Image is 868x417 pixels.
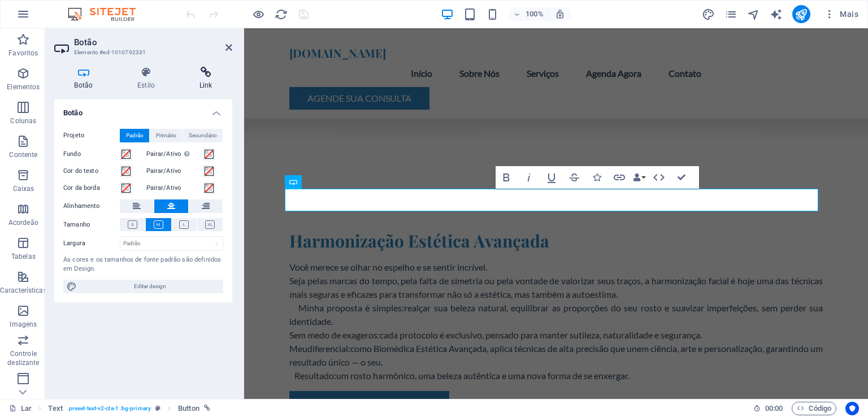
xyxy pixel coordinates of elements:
[146,150,181,158] font: Pairar/Ativo
[67,402,151,415] span: . preset-text-v2-cta-1 .bg-primary
[63,202,100,210] font: Alinhamento
[8,49,38,57] font: Favoritos
[526,10,543,18] font: 100%
[63,184,100,192] font: Cor da borda
[63,256,221,273] font: As cores e os tamanhos de fonte padrão são definidos em Design.
[845,402,859,415] button: Centrado no usuário
[840,10,858,19] font: Mais
[747,8,760,21] i: Navegador
[631,166,647,189] button: Ligações de dados
[770,8,783,21] i: Escritor de IA
[724,7,738,21] button: páginas
[609,166,630,189] button: Link
[792,402,836,415] button: Código
[204,405,210,411] i: This element is linked
[555,9,565,19] i: Ao redimensionar, ajuste automaticamente o nível de zoom para se ajustar ao dispositivo escolhido.
[178,402,199,415] span: Click to select. Double-click to edit
[702,8,715,21] i: Design (Ctrl+Alt+Y)
[74,37,97,47] font: Botão
[10,320,37,328] font: Imagens
[134,283,166,289] font: Editar design
[809,404,831,412] font: Código
[10,117,36,125] font: Colunas
[63,221,90,228] font: Tamanho
[586,166,607,189] button: Ícones
[7,83,40,91] font: Elementos
[63,108,83,117] font: Botão
[496,166,517,189] button: Negrito (Ctrl+B)
[274,7,288,21] button: recarregar
[251,7,265,21] button: Clique aqui para sair do modo de visualização e continuar editando
[65,7,150,21] img: Logotipo do editor
[541,166,562,189] button: Sublinhado (Ctrl+U)
[9,151,37,159] font: Contente
[199,81,212,89] font: Link
[518,166,540,189] button: Itálico (Ctrl+I)
[63,167,98,175] font: Cor do texto
[74,49,146,55] font: Elemento #ed-1010792331
[120,129,149,142] button: Padrão
[11,253,36,260] font: Tabelas
[275,8,288,21] i: Recarregar página
[63,280,223,293] button: Editar design
[792,5,810,23] button: publicar
[63,240,85,247] font: Largura
[146,167,181,175] font: Pairar/Ativo
[765,404,783,412] font: 00:00
[21,404,32,412] font: Lar
[9,402,32,415] a: Clique para cancelar a seleção. Clique duas vezes para abrir as páginas.
[183,129,223,142] button: Secundário
[648,166,670,189] button: HTML
[770,7,783,21] button: gerador_de_texto
[795,8,808,21] i: Publicar
[747,7,761,21] button: navegador
[671,166,692,189] button: Confirmar (Ctrl+⏎)
[48,402,210,415] nav: migalhas de pão
[150,129,182,142] button: Primário
[63,150,81,158] font: Fundo
[63,132,84,139] font: Projeto
[563,166,585,189] button: Tachado
[146,184,181,192] font: Pairar/Ativo
[13,185,34,193] font: Caixas
[819,5,863,23] button: Mais
[8,219,38,227] font: Acordeão
[753,402,783,415] h6: Tempo de sessão
[74,81,93,89] font: Botão
[189,132,217,138] font: Secundário
[48,402,62,415] span: Click to select. Double-click to edit
[702,7,715,21] button: projeto
[137,81,155,89] font: Estilo
[724,8,737,21] i: Páginas (Ctrl+Alt+S)
[156,132,176,138] font: Primário
[509,7,549,21] button: 100%
[7,350,39,367] font: Controle deslizante
[126,132,144,138] font: Padrão
[155,405,160,411] i: This element is a customizable preset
